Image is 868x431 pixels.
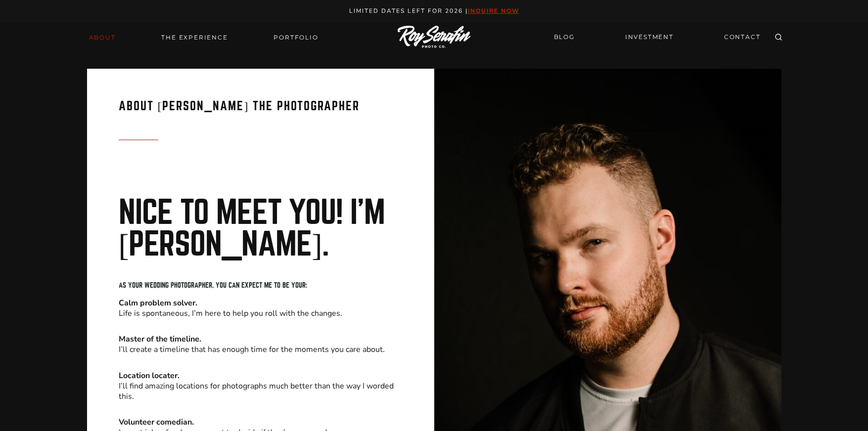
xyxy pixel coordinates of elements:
p: I’ll find amazing locations for photographs much better than the way I worded this. [119,371,403,401]
a: THE EXPERIENCE [155,31,233,44]
h3: About [PERSON_NAME] the Photographer [119,100,403,124]
p: Limited Dates LEft for 2026 | [11,6,858,16]
nav: Primary Navigation [83,31,324,44]
h5: As your wedding photographer, you can expect me to be your: [119,276,403,295]
strong: Master of the timeline. [119,334,201,345]
strong: Location locater. [119,370,180,381]
button: View Search Form [772,31,785,44]
a: About [83,31,122,44]
p: Life is spontaneous, I’m here to help you roll with the changes. [119,298,403,319]
p: I’ll create a timeline that has enough time for the moments you care about. [119,334,403,355]
strong: Calm problem solver. [119,298,197,308]
img: Logo of Roy Serafin Photo Co., featuring stylized text in white on a light background, representi... [398,26,471,49]
a: CONTACT [718,29,767,46]
a: INVESTMENT [619,29,680,46]
strong: Volunteer comedian. [119,417,194,428]
nav: Secondary Navigation [548,29,767,46]
a: inquire now [468,7,519,15]
h2: Nice to meet you! I’m [PERSON_NAME]. [119,197,403,260]
a: BLOG [548,29,581,46]
a: Portfolio [268,31,324,44]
